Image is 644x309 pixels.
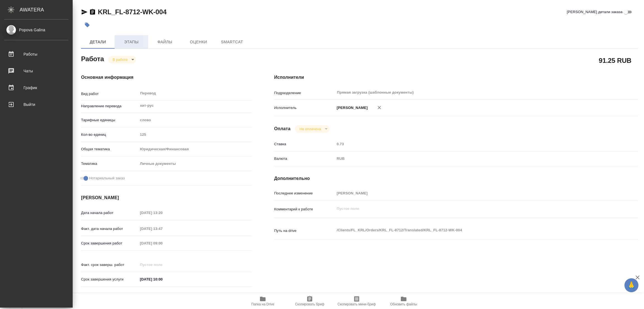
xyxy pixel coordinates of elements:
[81,53,104,63] h2: Работа
[138,225,187,233] input: Пустое поле
[151,39,178,46] span: Файлы
[335,154,608,163] div: RUB
[335,189,608,197] input: Пустое поле
[81,132,138,137] p: Кол-во единиц
[274,141,335,147] p: Ставка
[599,56,631,65] h2: 91.25 RUB
[138,130,252,139] input: Пустое поле
[81,117,138,123] p: Тарифные единицы
[335,105,368,111] p: [PERSON_NAME]
[274,156,335,161] p: Валюта
[81,19,93,31] button: Добавить тэг
[286,293,333,309] button: Скопировать бриф
[185,39,212,46] span: Оценки
[81,262,138,268] p: Факт. срок заверш. работ
[4,84,68,92] div: График
[81,146,138,152] p: Общая тематика
[20,4,73,15] div: AWATERA
[84,39,111,46] span: Детали
[335,225,608,235] textarea: /Clients/FL_KRL/Orders/KRL_FL-8712/Translated/KRL_FL-8712-WK-004
[1,81,71,95] a: График
[111,57,129,62] button: В работе
[251,302,274,306] span: Папка на Drive
[138,115,252,125] div: слово
[1,98,71,111] a: Выйти
[81,161,138,167] p: Тематика
[4,100,68,109] div: Выйти
[274,228,335,234] p: Путь на drive
[89,9,96,15] button: Скопировать ссылку
[81,277,138,282] p: Срок завершения услуги
[239,293,286,309] button: Папка на Drive
[380,293,427,309] button: Обновить файлы
[335,140,608,148] input: Пустое поле
[337,302,376,306] span: Скопировать мини-бриф
[138,275,187,283] input: ✎ Введи что-нибудь
[138,209,187,217] input: Пустое поле
[298,127,323,131] button: Не оплачена
[627,279,636,291] span: 🙏
[138,159,252,168] div: Личные документы
[98,8,167,16] a: KRL_FL-8712-WK-004
[81,91,138,97] p: Вид работ
[1,64,71,78] a: Чаты
[274,90,335,96] p: Подразделение
[567,9,622,15] span: [PERSON_NAME] детали заказа
[373,101,385,114] button: Удалить исполнителя
[274,206,335,212] p: Комментарий к работе
[4,67,68,75] div: Чаты
[81,241,138,246] p: Срок завершения работ
[295,125,329,133] div: В работе
[1,47,71,61] a: Работы
[274,191,335,196] p: Последнее изменение
[81,226,138,232] p: Факт. дата начала работ
[138,239,187,247] input: Пустое поле
[118,39,145,46] span: Этапы
[81,9,88,15] button: Скопировать ссылку для ЯМессенджера
[81,103,138,109] p: Направление перевода
[390,302,417,306] span: Обновить файлы
[89,175,125,181] span: Нотариальный заказ
[274,175,638,182] h4: Дополнительно
[81,74,252,81] h4: Основная информация
[624,278,638,292] button: 🙏
[274,105,335,111] p: Исполнитель
[81,210,138,216] p: Дата начала работ
[138,144,252,154] div: Юридическая/Финансовая
[274,125,291,132] h4: Оплата
[295,302,324,306] span: Скопировать бриф
[4,27,68,33] div: Popova Galina
[4,50,68,58] div: Работы
[138,261,187,269] input: Пустое поле
[274,74,638,81] h4: Исполнители
[108,56,136,63] div: В работе
[333,293,380,309] button: Скопировать мини-бриф
[219,39,245,46] span: SmartCat
[81,194,252,201] h4: [PERSON_NAME]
